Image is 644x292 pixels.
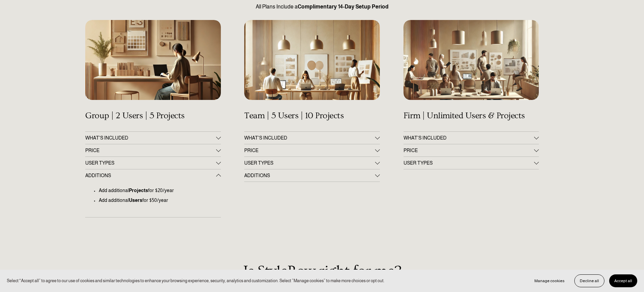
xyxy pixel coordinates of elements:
[244,132,379,144] button: WHAT'S INCLUDED
[574,274,604,287] button: Decline all
[580,278,599,283] span: Decline all
[85,144,221,157] button: PRICE
[85,3,559,11] p: All Plans Include a
[85,160,216,166] span: USER TYPES
[614,278,632,283] span: Accept all
[85,132,221,144] button: WHAT'S INCLUDED
[244,169,379,182] button: ADDITIONS
[85,169,221,182] button: ADDITIONS
[129,197,142,203] strong: Users
[404,132,539,144] button: WHAT’S INCLUDED
[85,135,216,141] span: WHAT'S INCLUDED
[404,160,534,166] span: USER TYPES
[85,157,221,169] button: USER TYPES
[85,182,221,217] div: ADDITIONS
[404,144,539,157] button: PRICE
[244,144,379,157] button: PRICE
[99,197,221,204] p: Add additional for $50/year
[244,173,375,178] span: ADDITIONS
[609,274,637,287] button: Accept all
[244,111,379,121] h4: Team | 5 Users | 10 Projects
[129,188,148,193] strong: Projects
[244,148,375,153] span: PRICE
[244,157,379,169] button: USER TYPES
[404,148,534,153] span: PRICE
[244,135,375,141] span: WHAT'S INCLUDED
[404,135,534,141] span: WHAT’S INCLUDED
[7,277,385,284] p: Select “Accept all” to agree to our use of cookies and similar technologies to enhance your brows...
[404,111,539,121] h4: Firm | Unlimited Users & Projects
[534,278,565,283] span: Manage cookies
[404,157,539,169] button: USER TYPES
[244,160,375,166] span: USER TYPES
[85,263,559,280] h2: Is StyleRow right for me?
[298,4,389,9] strong: Complimentary 14-Day Setup Period
[529,274,570,287] button: Manage cookies
[85,148,216,153] span: PRICE
[85,173,216,178] span: ADDITIONS
[85,111,221,121] h4: Group | 2 Users | 5 Projects
[99,187,221,194] p: Add additional for $20/year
